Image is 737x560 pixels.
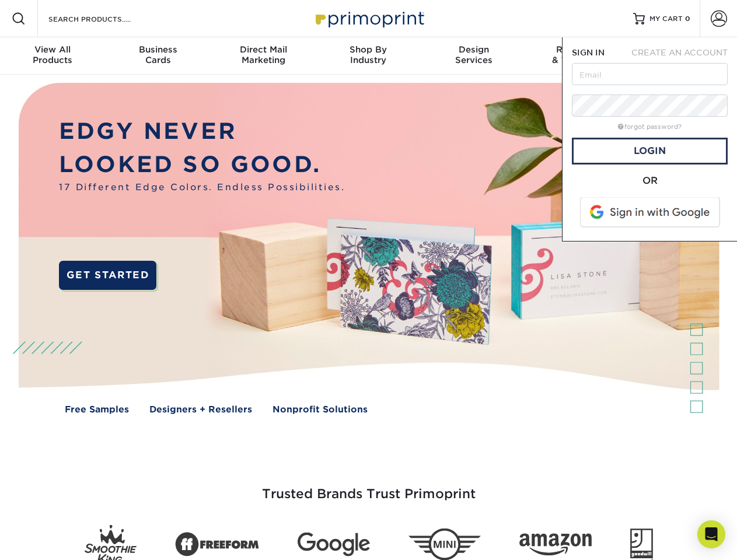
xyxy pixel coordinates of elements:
div: OR [572,174,728,188]
a: BusinessCards [105,37,210,75]
img: Google [298,533,370,556]
a: Designers + Resellers [149,403,252,416]
span: Direct Mail [211,44,316,55]
div: & Templates [526,44,631,65]
a: Nonprofit Solutions [273,403,368,416]
span: MY CART [649,14,683,24]
div: Open Intercom Messenger [697,520,725,548]
p: EDGY NEVER [59,115,345,148]
a: Login [572,138,728,164]
p: LOOKED SO GOOD. [59,148,345,181]
div: Industry [316,44,421,65]
a: forgot password? [618,123,682,131]
img: Goodwill [630,528,653,560]
div: Marketing [211,44,316,65]
span: Resources [526,44,631,55]
a: Shop ByIndustry [316,37,421,75]
div: Cards [105,44,210,65]
img: Amazon [519,534,592,556]
img: Primoprint [310,6,427,31]
span: 17 Different Edge Colors. Endless Possibilities. [59,181,345,194]
a: Resources& Templates [526,37,631,75]
a: Free Samples [65,403,129,416]
a: Direct MailMarketing [211,37,316,75]
span: CREATE AN ACCOUNT [631,48,728,57]
input: SEARCH PRODUCTS..... [47,12,161,26]
span: 0 [685,15,690,23]
span: Shop By [316,44,421,55]
span: Business [105,44,210,55]
span: SIGN IN [572,48,605,57]
span: Design [421,44,526,55]
input: Email [572,63,728,85]
div: Services [421,44,526,65]
h3: Trusted Brands Trust Primoprint [27,459,710,516]
a: DesignServices [421,37,526,75]
a: GET STARTED [59,261,156,290]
